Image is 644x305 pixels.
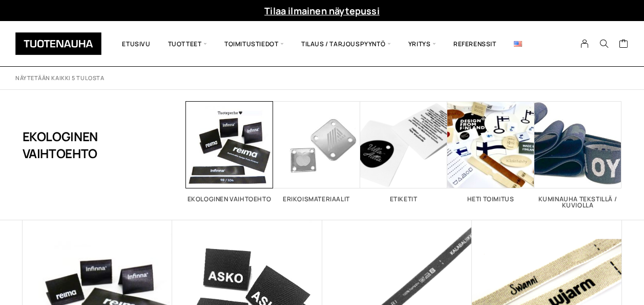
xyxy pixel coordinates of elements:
a: Visit product category Kuminauha tekstillä / kuviolla [534,101,621,208]
h2: Erikoismateriaalit [273,196,360,202]
h2: Kuminauha tekstillä / kuviolla [534,196,621,208]
span: Yritys [400,29,445,59]
h2: Heti toimitus [447,196,534,202]
span: Tilaus / Tarjouspyyntö [293,29,400,59]
a: Visit product category Heti toimitus [447,101,534,202]
a: Etusivu [113,29,159,59]
h1: Ekologinen vaihtoehto [23,101,135,188]
a: Cart [619,39,629,51]
img: Tuotenauha Oy [15,32,101,55]
a: Visit product category Ekologinen vaihtoehto [186,101,273,202]
button: Search [594,39,614,48]
p: Näytetään kaikki 5 tulosta [15,74,104,82]
a: Referenssit [445,29,505,59]
h2: Etiketit [360,196,447,202]
span: Toimitustiedot [216,29,293,59]
span: Tuotteet [159,29,216,59]
a: Tilaa ilmainen näytepussi [264,5,380,17]
img: English [514,41,522,47]
a: My Account [575,39,595,48]
h2: Ekologinen vaihtoehto [186,196,273,202]
a: Visit product category Erikoismateriaalit [273,101,360,202]
a: Visit product category Etiketit [360,101,447,202]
